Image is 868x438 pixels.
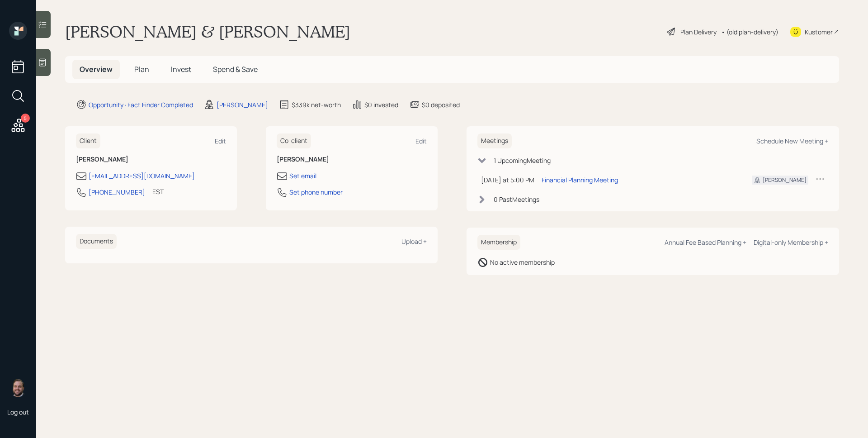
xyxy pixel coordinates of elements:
[89,100,193,109] div: Opportunity · Fact Finder Completed
[21,114,30,123] div: 5
[171,64,191,74] span: Invest
[754,238,828,247] div: Digital-only Membership +
[422,100,460,109] div: $0 deposited
[680,27,717,37] div: Plan Delivery
[277,156,427,163] h6: [PERSON_NAME]
[494,156,551,165] div: 1 Upcoming Meeting
[289,187,343,197] div: Set phone number
[217,100,268,109] div: [PERSON_NAME]
[364,100,398,109] div: $0 invested
[80,64,113,74] span: Overview
[277,133,311,148] h6: Co-client
[89,171,195,181] div: [EMAIL_ADDRESS][DOMAIN_NAME]
[65,22,350,42] h1: [PERSON_NAME] & [PERSON_NAME]
[76,234,117,249] h6: Documents
[7,408,29,416] div: Log out
[401,237,427,246] div: Upload +
[415,137,427,145] div: Edit
[213,64,258,74] span: Spend & Save
[490,257,555,267] div: No active membership
[89,187,145,197] div: [PHONE_NUMBER]
[494,195,539,204] div: 0 Past Meeting s
[292,100,341,109] div: $339k net-worth
[756,137,828,145] div: Schedule New Meeting +
[215,137,226,145] div: Edit
[289,171,316,181] div: Set email
[665,238,746,247] div: Annual Fee Based Planning +
[76,133,100,148] h6: Client
[152,187,164,196] div: EST
[477,133,512,148] h6: Meetings
[805,27,833,37] div: Kustomer
[542,175,618,185] div: Financial Planning Meeting
[76,156,226,163] h6: [PERSON_NAME]
[9,379,27,397] img: james-distasi-headshot.png
[721,27,778,37] div: • (old plan-delivery)
[134,64,149,74] span: Plan
[477,235,520,250] h6: Membership
[763,176,807,184] div: [PERSON_NAME]
[481,175,534,185] div: [DATE] at 5:00 PM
